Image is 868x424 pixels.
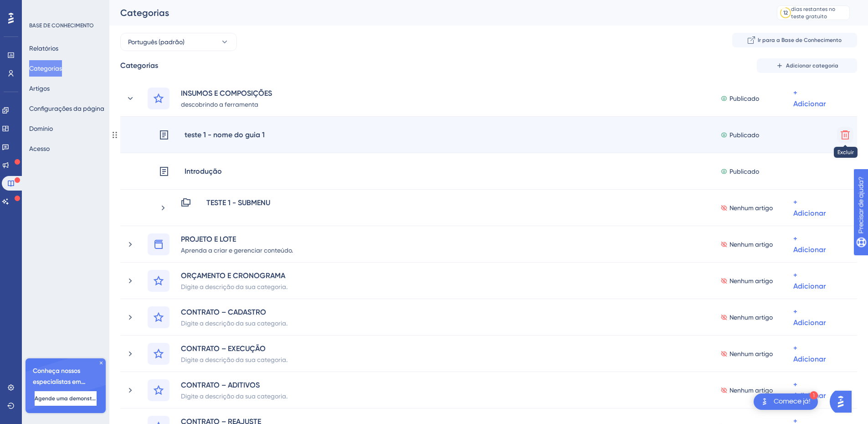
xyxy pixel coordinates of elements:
font: BASE DE CONHECIMENTO [29,22,94,29]
font: + Adicionar [793,198,826,217]
img: imagem-do-lançador-texto-alternativo [759,396,770,407]
font: ORÇAMENTO E CRONOGRAMA [181,271,285,280]
font: Domínio [29,125,53,132]
font: teste 1 - nome do guia 1 [185,130,265,139]
font: Nenhum artigo [729,350,773,357]
font: Categorias [29,65,62,72]
font: Configurações da página [29,105,104,112]
font: descobrindo a ferramenta [181,101,258,108]
font: Acesso [29,145,50,152]
button: Configurações da página [29,100,104,117]
font: Conheça nossos especialistas em integração 🎧 [33,367,86,397]
font: + Adicionar [793,344,826,363]
font: Aprenda a criar e gerenciar conteúdo. [181,247,293,254]
font: Agende uma demonstração [35,395,108,402]
font: Digite a descrição da sua categoria. [181,320,288,327]
button: Categorias [29,60,62,77]
font: CONTRATO – EXECUÇÃO [181,344,266,353]
font: Ir para a Base de Conhecimento [758,37,842,43]
iframe: Iniciador do Assistente de IA do UserGuiding [830,388,857,415]
font: CONTRATO – CADASTRO [181,308,266,316]
font: Digite a descrição da sua categoria. [181,283,288,290]
font: Publicado [729,168,759,175]
button: Relatórios [29,40,58,57]
font: + Adicionar [793,88,826,108]
font: Comece já! [774,398,811,405]
font: Publicado [729,95,759,102]
font: 1 [812,393,815,398]
button: Domínio [29,120,53,137]
font: Introdução [185,167,222,176]
font: 12 [783,10,788,16]
font: Digite a descrição da sua categoria. [181,393,288,400]
font: TESTE 1 - SUBMENU [206,198,270,207]
font: + Adicionar [793,307,826,327]
font: Adicionar categoria [786,62,838,69]
font: PROJETO E LOTE [181,235,236,243]
font: Nenhum artigo [729,241,773,248]
font: dias restantes no teste gratuito [791,6,835,20]
button: Adicionar categoria [757,58,857,73]
font: Precisar de ajuda? [21,4,78,11]
font: Categorias [120,7,169,18]
font: Categorias [120,61,158,70]
font: Digite a descrição da sua categoria. [181,356,288,363]
font: Nenhum artigo [729,314,773,321]
button: Ir para a Base de Conhecimento [732,33,857,47]
button: Artigos [29,80,50,97]
font: Artigos [29,85,50,92]
div: Abra a lista de verificação Comece!, módulos restantes: 1 [754,393,818,410]
font: Nenhum artigo [729,204,773,212]
font: INSUMOS E COMPOSIÇÕES [181,89,272,98]
font: + Adicionar [793,380,826,400]
font: Português (padrão) [128,38,185,46]
button: Português (padrão) [120,33,237,51]
font: CONTRATO – ADITIVOS [181,381,260,389]
font: Publicado [729,131,759,139]
font: Nenhum artigo [729,277,773,284]
button: Acesso [29,140,50,157]
font: + Adicionar [793,234,826,254]
font: + Adicionar [793,271,826,290]
font: Relatórios [29,45,58,52]
button: Agende uma demonstração [35,391,97,406]
font: Nenhum artigo [729,387,773,394]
